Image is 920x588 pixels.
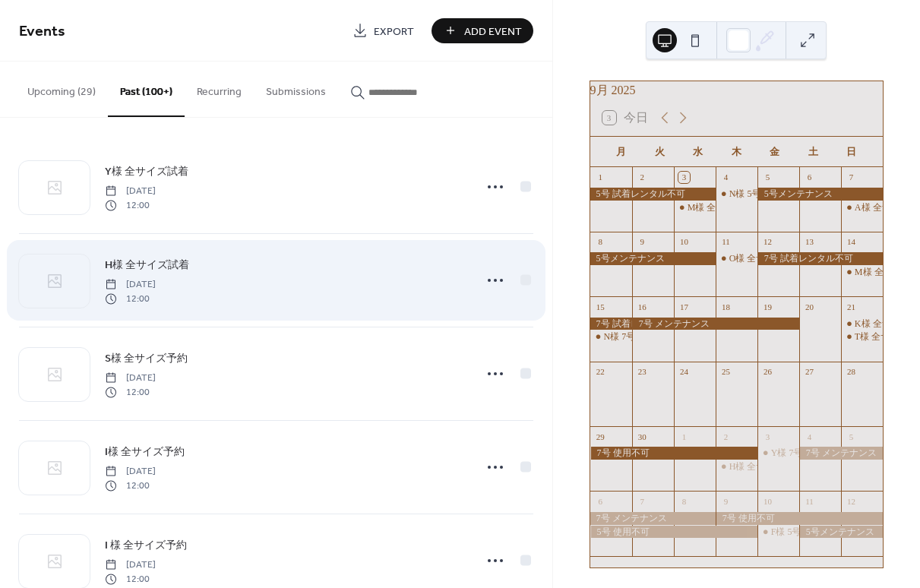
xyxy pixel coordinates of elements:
span: [DATE] [105,465,156,479]
div: 20 [804,301,815,312]
div: Y様 7号予約 [757,447,799,460]
div: 月 [602,137,640,167]
div: 日 [833,137,871,167]
div: 8 [678,495,690,507]
div: 17 [678,301,690,312]
div: H様 全サイズ試着 [716,460,757,473]
div: M様 全サイズ予約 [841,266,883,279]
div: 21 [846,301,857,312]
div: 25 [720,366,732,378]
div: 13 [804,236,815,248]
div: 7号 メンテナンス [590,512,716,525]
div: O様 全サイズ予約 [716,252,757,265]
div: 5 [846,431,857,442]
div: N様 7号予約 [604,330,654,343]
div: 6 [804,172,815,183]
div: 9 [637,236,648,248]
div: N様 5号予約 [716,188,757,201]
a: S様 全サイズ予約 [105,349,188,367]
button: Recurring [185,62,254,115]
div: 7号 メンテナンス [799,447,883,460]
div: 7 [637,495,648,507]
div: K様 全サイズ予約 [841,318,883,330]
div: 土 [794,137,832,167]
span: [DATE] [105,371,156,385]
div: F様 5号予約 [757,526,799,539]
div: 7 [846,172,857,183]
div: 1 [595,172,606,183]
div: F様 5号予約 [771,526,820,539]
span: [DATE] [105,278,156,292]
div: Y様 7号予約 [771,447,821,460]
a: Y様 全サイズ試着 [105,163,188,180]
div: 2 [720,431,732,442]
span: S様 全サイズ予約 [105,351,188,367]
div: T様 全サイズ試着 [841,330,883,343]
div: 14 [846,236,857,248]
div: 10 [678,236,690,248]
div: 7号 メンテナンス [632,318,799,330]
div: 7号 試着レンタル不可 [590,318,632,330]
div: A様 全サイズ予約 [841,201,883,214]
div: 9 [720,495,732,507]
div: H様 全サイズ試着 [729,460,802,473]
div: 5号メンテナンス [799,526,883,539]
div: 24 [678,366,690,378]
span: 12:00 [105,572,156,586]
div: 5号 試着レンタル不可 [590,188,716,201]
div: 18 [720,301,732,312]
span: 12:00 [105,479,156,492]
div: 4 [804,431,815,442]
div: 金 [756,137,794,167]
div: 8 [595,236,606,248]
div: 30 [637,431,648,442]
div: 2 [637,172,648,183]
div: O様 全サイズ予約 [729,252,802,265]
span: H様 全サイズ試着 [105,258,189,273]
div: 7号 使用不可 [716,512,883,525]
div: 水 [679,137,717,167]
div: 11 [804,495,815,507]
div: 5 [762,172,773,183]
div: 6 [595,495,606,507]
a: H様 全サイズ試着 [105,256,189,273]
div: 9月 2025 [590,81,883,100]
div: 26 [762,366,773,378]
a: I様 全サイズ予約 [105,443,185,460]
div: 5号 使用不可 [590,526,757,539]
span: [DATE] [105,185,156,198]
div: 29 [595,431,606,442]
div: 12 [762,236,773,248]
div: M様 全サイズ予約 [674,201,716,214]
div: N様 5号予約 [729,188,779,201]
div: 15 [595,301,606,312]
div: 11 [720,236,732,248]
span: [DATE] [105,558,156,572]
span: Export [374,24,414,40]
button: Submissions [254,62,338,115]
span: Add Event [464,24,522,40]
div: M様 全サイズ予約 [688,201,762,214]
div: 27 [804,366,815,378]
a: Export [341,18,425,43]
span: Y様 全サイズ試着 [105,164,188,180]
span: 12:00 [105,198,156,212]
div: 23 [637,366,648,378]
div: 10 [762,495,773,507]
div: 木 [717,137,755,167]
button: Add Event [432,18,533,43]
button: Upcoming (29) [15,62,108,115]
div: 16 [637,301,648,312]
div: N様 7号予約 [590,330,632,343]
div: 火 [640,137,678,167]
div: 19 [762,301,773,312]
div: 28 [846,366,857,378]
div: 22 [595,366,606,378]
span: 12:00 [105,385,156,399]
div: 5号メンテナンス [757,188,883,201]
span: I様 全サイズ予約 [105,444,185,460]
span: Events [19,17,65,46]
div: 12 [846,495,857,507]
div: 3 [762,431,773,442]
